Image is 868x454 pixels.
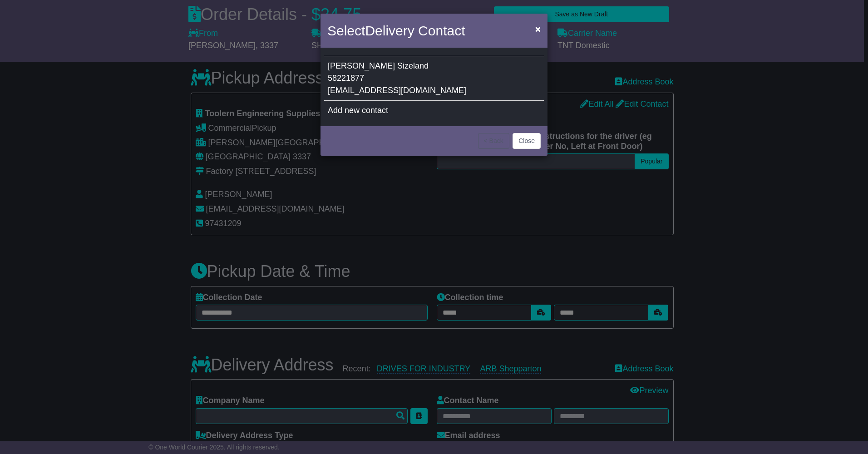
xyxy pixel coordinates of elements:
span: [PERSON_NAME] [328,61,395,70]
span: Contact [418,23,465,38]
span: Sizeland [397,61,429,70]
span: [EMAIL_ADDRESS][DOMAIN_NAME] [328,86,466,95]
button: Close [513,133,541,149]
span: Add new contact [328,106,388,115]
h4: Select [327,20,465,41]
button: Close [531,20,545,38]
button: < Back [478,133,509,149]
span: Delivery [365,23,414,38]
span: 58221877 [328,74,364,83]
span: × [535,24,541,34]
